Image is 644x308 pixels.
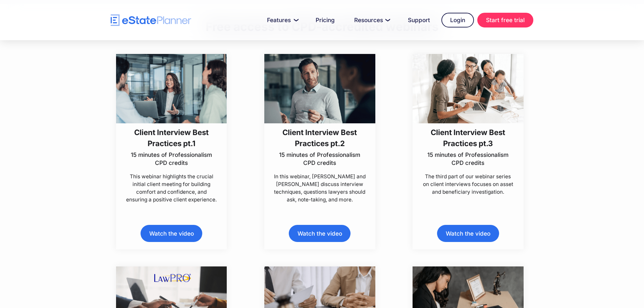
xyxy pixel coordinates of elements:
[422,127,515,149] h3: Client Interview Best Practices pt.3
[125,151,218,167] p: 15 minutes of Professionalism CPD credits
[437,225,499,242] a: Watch the video
[346,13,396,27] a: Resources
[273,151,366,167] p: 15 minutes of Professionalism CPD credits
[141,225,202,242] a: Watch the video
[413,54,524,196] a: Client Interview Best Practices pt.315 minutes of Professionalism CPD creditsThe third part of ou...
[400,13,438,27] a: Support
[422,173,515,196] p: The third part of our webinar series on client interviews focuses on asset and beneficiary invest...
[116,54,227,204] a: Client Interview Best Practices pt.115 minutes of Professionalism CPD creditsThis webinar highlig...
[111,14,191,26] a: home
[273,127,366,149] h3: Client Interview Best Practices pt.2
[289,225,351,242] a: Watch the video
[264,54,375,204] a: Client Interview Best Practices pt.215 minutes of Professionalism CPD creditsIn this webinar, [PE...
[273,173,366,204] p: In this webinar, [PERSON_NAME] and [PERSON_NAME] discuss interview techniques, questions lawyers ...
[125,127,218,149] h3: Client Interview Best Practices pt.1
[477,13,533,27] a: Start free trial
[422,151,515,167] p: 15 minutes of Professionalism CPD credits
[125,173,218,204] p: This webinar highlights the crucial initial client meeting for building comfort and confidence, a...
[441,13,474,27] a: Login
[308,13,343,27] a: Pricing
[259,13,304,27] a: Features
